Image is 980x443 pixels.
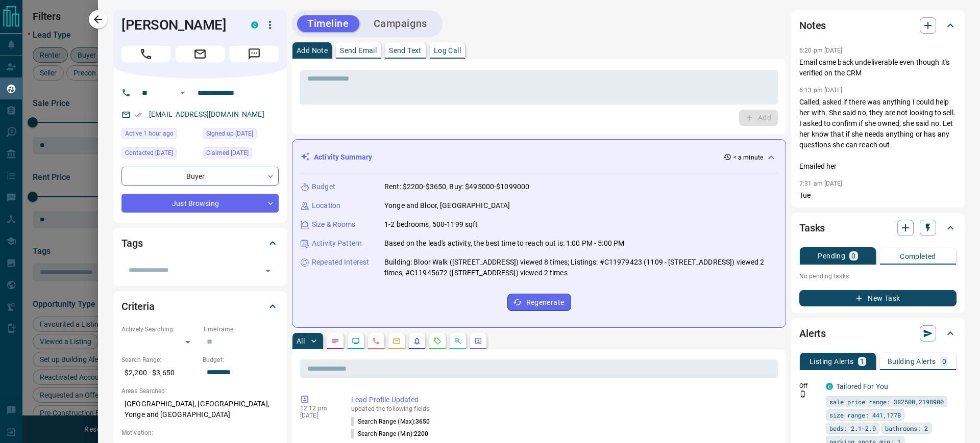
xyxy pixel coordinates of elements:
p: Completed [900,253,936,260]
svg: Emails [393,337,401,345]
p: Repeated Interest [312,257,369,268]
button: Regenerate [507,294,571,311]
p: All [297,337,305,345]
span: 3650 [415,418,430,425]
div: Wed Aug 06 2025 [203,147,279,162]
p: Called, asked if there was anything I could help her with. She said no, they are not looking to s... [799,97,957,172]
div: Buyer [121,167,279,186]
div: Sat Jan 09 2016 [203,128,279,142]
p: No pending tasks [799,269,957,284]
p: 6:13 pm [DATE] [799,87,843,94]
p: Areas Searched: [121,386,279,396]
div: Mon Sep 15 2025 [121,128,198,142]
p: Activity Pattern [312,238,362,249]
p: [GEOGRAPHIC_DATA], [GEOGRAPHIC_DATA], Yonge and [GEOGRAPHIC_DATA] [121,396,279,423]
p: Budget [312,181,335,192]
div: Just Browsing [121,194,279,213]
p: updated the following fields: [351,405,774,412]
p: Tue [799,190,957,201]
h1: [PERSON_NAME] [121,17,236,33]
div: Tags [121,231,279,255]
div: condos.ca [251,21,258,29]
span: Message [230,46,279,62]
button: Campaigns [363,15,437,32]
div: Tasks [799,216,957,240]
a: Tailored For You [836,382,888,390]
p: Timeframe: [203,325,279,334]
p: Motivation: [121,428,279,437]
span: size range: 441,1778 [829,410,901,420]
span: Active 1 hour ago [125,128,174,139]
p: Actively Searching: [121,325,198,334]
svg: Agent Actions [474,337,482,345]
p: 1-2 bedrooms, 500-1199 sqft [384,219,478,230]
p: Building Alerts [888,358,936,365]
svg: Requests [433,337,442,345]
div: Notes [799,13,957,38]
p: 6:20 pm [DATE] [799,47,843,54]
p: Search Range: [121,355,198,364]
p: Activity Summary [314,152,372,163]
p: Building: Bloor Walk ([STREET_ADDRESS]) viewed 8 times; Listings: #C11979423 (1109 - [STREET_ADDR... [384,257,777,278]
p: Send Text [389,47,422,54]
p: [DATE] [300,412,336,419]
button: Timeline [297,15,359,32]
h2: Tags [121,235,142,251]
p: 7:31 am [DATE] [799,180,843,187]
p: Yonge and Bloor, [GEOGRAPHIC_DATA] [384,200,510,211]
p: $2,200 - $3,650 [121,364,198,381]
p: Size & Rooms [312,219,356,230]
svg: Notes [331,337,339,345]
span: beds: 2.1-2.9 [829,423,876,433]
p: Rent: $2200-$3650, Buy: $495000-$1099000 [384,181,529,192]
span: Call [121,46,170,62]
span: bathrooms: 2 [885,423,928,433]
p: Send Email [340,47,377,54]
p: 0 [851,252,855,259]
svg: Email Verified [135,111,142,118]
p: Search Range (Max) : [351,417,430,426]
p: Off [799,381,820,390]
h2: Notes [799,17,826,34]
svg: Opportunities [454,337,462,345]
p: 12:12 pm [300,405,336,412]
span: sale price range: 382500,2198900 [829,397,944,407]
h2: Criteria [121,298,155,315]
p: Add Note [297,47,328,54]
span: Email [176,46,225,62]
div: Tue Jan 23 2024 [121,147,198,162]
p: Based on the lead's activity, the best time to reach out is: 1:00 PM - 5:00 PM [384,238,624,249]
h2: Tasks [799,220,825,236]
svg: Lead Browsing Activity [352,337,360,345]
button: New Task [799,290,957,306]
p: 1 [860,358,864,365]
div: Criteria [121,294,279,319]
span: Claimed [DATE] [206,148,249,158]
div: Activity Summary< a minute [301,148,777,167]
p: Log Call [434,47,461,54]
p: Budget: [203,355,279,364]
svg: Push Notification Only [799,390,806,398]
p: Pending [818,252,845,259]
h2: Alerts [799,325,826,342]
p: Email came back undeliverable even though it's verified on the CRM [799,57,957,79]
svg: Calls [372,337,380,345]
div: condos.ca [826,383,833,390]
p: Lead Profile Updated [351,395,774,405]
p: Listing Alerts [810,358,854,365]
button: Open [261,264,275,278]
div: Alerts [799,321,957,346]
button: Open [177,87,189,99]
p: Location [312,200,340,211]
p: < a minute [733,153,763,162]
span: Contacted [DATE] [125,148,173,158]
a: [EMAIL_ADDRESS][DOMAIN_NAME] [149,110,264,118]
p: 0 [942,358,946,365]
span: Signed up [DATE] [206,128,253,139]
svg: Listing Alerts [413,337,421,345]
span: 2200 [414,430,428,437]
p: Search Range (Min) : [351,429,429,438]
